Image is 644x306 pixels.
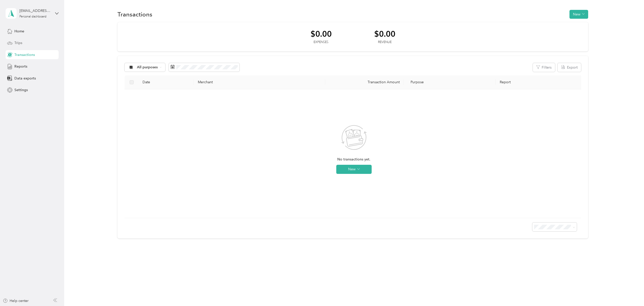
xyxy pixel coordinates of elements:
th: Report [496,75,583,89]
div: $0.00 [311,29,332,38]
button: Export [558,63,581,72]
div: Revenue [374,40,395,45]
span: Purpose [408,80,424,84]
h1: Transactions [117,12,152,17]
span: Transactions [14,52,35,57]
th: Date [138,75,194,89]
th: Merchant [194,75,325,89]
div: [EMAIL_ADDRESS][DOMAIN_NAME] [19,8,51,13]
span: Reports [14,64,27,69]
button: New [336,165,372,174]
div: Personal dashboard [19,15,46,18]
button: New [569,10,588,19]
span: All purposes [137,66,158,69]
span: Home [14,29,24,34]
span: No transactions yet. [337,157,370,162]
div: Expenses [311,40,332,45]
span: Settings [14,87,28,93]
iframe: Everlance-gr Chat Button Frame [616,278,644,306]
span: Trips [14,40,22,46]
button: Help center [3,298,29,303]
th: Transaction Amount [325,75,404,89]
button: Filters [533,63,555,72]
span: Data exports [14,76,36,81]
div: $0.00 [374,29,395,38]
